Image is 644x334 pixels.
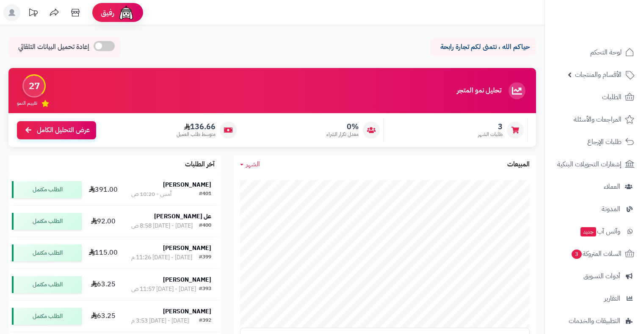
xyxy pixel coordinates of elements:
div: #400 [199,222,211,230]
a: التطبيقات والخدمات [550,311,639,331]
a: لوحة التحكم [550,42,639,62]
a: المدونة [550,199,639,219]
span: لوحة التحكم [590,46,622,58]
td: 391.00 [85,174,122,205]
div: أمس - 10:20 ص [131,190,171,198]
td: 63.25 [85,301,122,332]
a: تحديثات المنصة [22,4,44,23]
span: التطبيقات والخدمات [569,315,620,327]
div: [DATE] - [DATE] 8:58 ص [131,222,193,230]
div: [DATE] - [DATE] 11:57 ص [131,285,196,293]
div: [DATE] - [DATE] 3:53 م [131,317,189,325]
span: 3 [478,122,503,131]
a: عرض التحليل الكامل [17,121,96,139]
a: الشهر [240,160,260,169]
p: حياكم الله ، نتمنى لكم تجارة رابحة [437,42,530,52]
div: الطلب مكتمل [12,276,82,293]
img: logo-2.png [586,16,636,34]
span: المدونة [602,203,620,215]
a: السلات المتروكة3 [550,244,639,264]
h3: تحليل نمو المتجر [457,87,501,95]
td: 92.00 [85,206,122,237]
span: جديد [580,227,596,236]
a: وآتس آبجديد [550,221,639,242]
strong: [PERSON_NAME] [163,180,211,189]
div: [DATE] - [DATE] 11:26 م [131,253,192,262]
div: #399 [199,253,211,262]
span: المراجعات والأسئلة [574,114,622,125]
h3: آخر الطلبات [185,161,215,168]
span: طلبات الشهر [478,131,503,138]
span: السلات المتروكة [571,248,622,260]
span: 0% [326,122,359,131]
span: 3 [571,249,582,259]
td: 63.25 [85,269,122,300]
td: 115.00 [85,237,122,269]
div: الطلب مكتمل [12,308,82,325]
span: 136.66 [177,122,216,131]
span: الشهر [246,159,260,169]
img: ai-face.png [118,4,135,21]
span: أدوات التسويق [583,270,620,282]
a: الطلبات [550,87,639,107]
div: الطلب مكتمل [12,244,82,261]
a: إشعارات التحويلات البنكية [550,154,639,174]
div: الطلب مكتمل [12,213,82,230]
div: #393 [199,285,211,293]
strong: عل [PERSON_NAME] [154,212,211,221]
span: التقارير [604,293,620,304]
strong: [PERSON_NAME] [163,275,211,284]
span: معدل تكرار الشراء [326,131,359,138]
strong: [PERSON_NAME] [163,307,211,316]
span: طلبات الإرجاع [587,136,622,148]
a: التقارير [550,288,639,309]
div: #401 [199,190,211,198]
a: العملاء [550,177,639,197]
strong: [PERSON_NAME] [163,244,211,253]
span: وآتس آب [580,225,620,237]
span: العملاء [604,181,620,193]
span: إعادة تحميل البيانات التلقائي [18,42,89,52]
a: طلبات الإرجاع [550,132,639,152]
a: أدوات التسويق [550,266,639,286]
span: الأقسام والمنتجات [575,69,622,81]
div: #392 [199,317,211,325]
span: رفيق [101,8,114,18]
div: الطلب مكتمل [12,181,82,198]
h3: المبيعات [507,161,530,168]
span: عرض التحليل الكامل [37,125,90,135]
a: المراجعات والأسئلة [550,109,639,130]
span: تقييم النمو [17,100,37,107]
span: إشعارات التحويلات البنكية [557,158,622,170]
span: متوسط طلب العميل [177,131,216,138]
span: الطلبات [602,91,622,103]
